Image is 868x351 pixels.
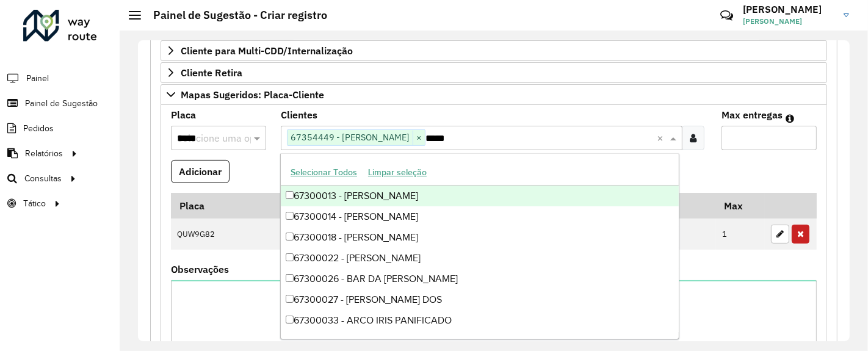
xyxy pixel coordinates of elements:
div: 67300027 - [PERSON_NAME] DOS [281,289,679,310]
button: Adicionar [171,160,230,183]
th: Código Cliente [275,193,527,219]
td: 1 [716,219,765,250]
label: Observações [171,262,229,277]
span: Clear all [657,131,667,145]
span: Painel [26,72,49,85]
span: Painel de Sugestão [25,97,98,110]
label: Max entregas [722,107,783,122]
a: Cliente Retira [161,62,827,83]
span: Consultas [24,172,62,185]
span: Mapas Sugeridos: Placa-Cliente [181,90,324,100]
ng-dropdown-panel: Options list [280,153,679,339]
span: Tático [23,197,46,210]
div: 67300014 - [PERSON_NAME] [281,206,679,227]
span: Cliente para Multi-CDD/Internalização [181,46,353,56]
label: Placa [171,107,196,122]
a: Mapas Sugeridos: Placa-Cliente [161,84,827,105]
div: 67300026 - BAR DA [PERSON_NAME] [281,269,679,289]
span: × [413,131,425,145]
span: Cliente Retira [181,68,242,78]
span: 67354449 - [PERSON_NAME] [288,130,413,145]
em: Máximo de clientes que serão colocados na mesma rota com os clientes informados [786,114,794,123]
span: Relatórios [25,147,63,160]
div: 67300018 - [PERSON_NAME] [281,227,679,248]
td: 67343870 [275,219,527,250]
button: Limpar seleção [363,163,432,182]
div: 67300033 - ARCO IRIS PANIFICADO [281,310,679,331]
div: 67300022 - [PERSON_NAME] [281,248,679,269]
th: Max [716,193,765,219]
div: 67300013 - [PERSON_NAME] [281,186,679,206]
a: Contato Rápido [714,2,740,29]
button: Selecionar Todos [285,163,363,182]
th: Placa [171,193,275,219]
span: Pedidos [23,122,54,135]
td: QUW9G82 [171,219,275,250]
label: Clientes [281,107,317,122]
h3: [PERSON_NAME] [743,4,834,15]
span: [PERSON_NAME] [743,16,834,27]
a: Cliente para Multi-CDD/Internalização [161,40,827,61]
h2: Painel de Sugestão - Criar registro [141,9,327,22]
